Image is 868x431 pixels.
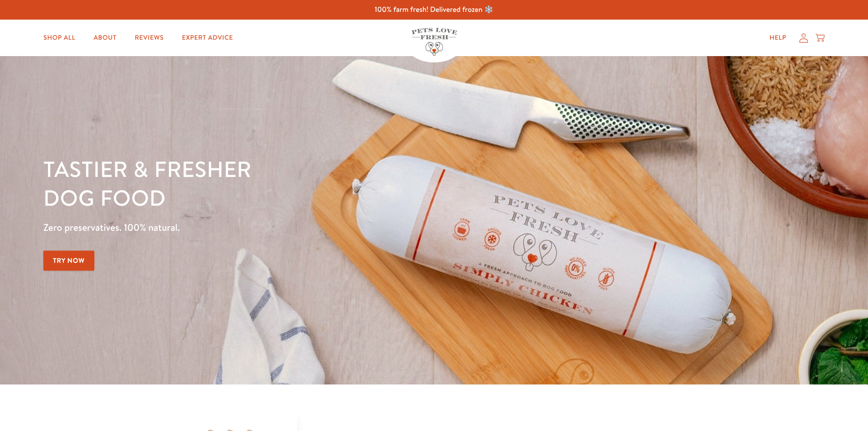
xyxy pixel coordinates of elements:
h1: Tastier & fresher dog food [43,156,564,213]
a: Expert Advice [175,29,240,47]
a: Shop All [36,29,83,47]
a: Try Now [43,250,94,271]
a: Help [762,29,794,47]
a: Reviews [127,29,171,47]
p: Zero preservatives. 100% natural. [43,219,564,236]
a: About [86,29,124,47]
img: Pets Love Fresh [411,28,457,56]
